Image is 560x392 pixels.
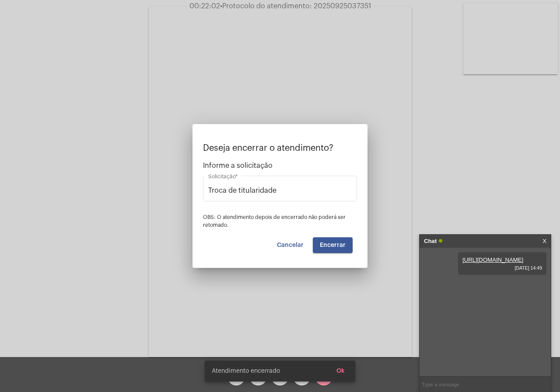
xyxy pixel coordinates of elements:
span: Encerrar [320,242,346,248]
span: 00:22:02 [189,3,220,10]
span: Online [439,239,442,243]
span: Protocolo do atendimento: 20250925037351 [220,3,371,10]
input: Buscar solicitação [208,187,352,194]
span: [DATE] 14:49 [462,265,542,271]
a: X [542,235,546,248]
strong: Chat [424,235,437,248]
button: Cancelar [270,237,311,253]
span: Atendimento encerrado [212,367,280,375]
button: Encerrar [313,237,353,253]
input: Type a message [420,377,551,392]
p: Deseja encerrar o atendimento? [203,143,357,153]
span: Ok [336,368,345,374]
a: [URL][DOMAIN_NAME] [462,257,523,263]
span: Informe a solicitação [203,162,357,170]
span: Cancelar [277,242,304,248]
span: • [220,3,222,10]
span: OBS: O atendimento depois de encerrado não poderá ser retomado. [203,215,346,228]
